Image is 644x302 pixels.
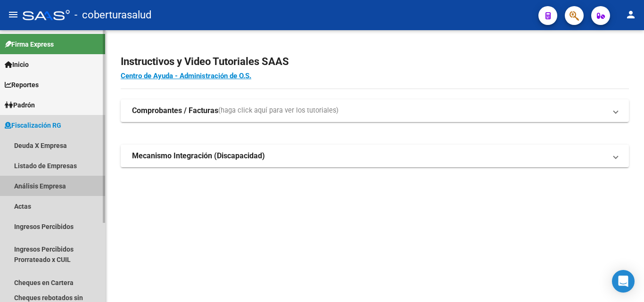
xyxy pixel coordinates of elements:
[74,5,151,25] span: - coberturasalud
[218,106,339,116] span: (haga click aquí para ver los tutoriales)
[5,120,61,131] span: Fiscalización RG
[8,9,19,20] mat-icon: menu
[5,80,39,90] span: Reportes
[121,72,251,80] a: Centro de Ayuda - Administración de O.S.
[5,100,35,110] span: Padrón
[121,99,629,122] mat-expansion-panel-header: Comprobantes / Facturas(haga click aquí para ver los tutoriales)
[132,151,265,161] strong: Mecanismo Integración (Discapacidad)
[5,39,54,49] span: Firma Express
[625,9,636,20] mat-icon: person
[121,145,629,167] mat-expansion-panel-header: Mecanismo Integración (Discapacidad)
[612,270,635,293] div: Open Intercom Messenger
[121,53,629,71] h2: Instructivos y Video Tutoriales SAAS
[132,106,218,116] strong: Comprobantes / Facturas
[5,59,29,70] span: Inicio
